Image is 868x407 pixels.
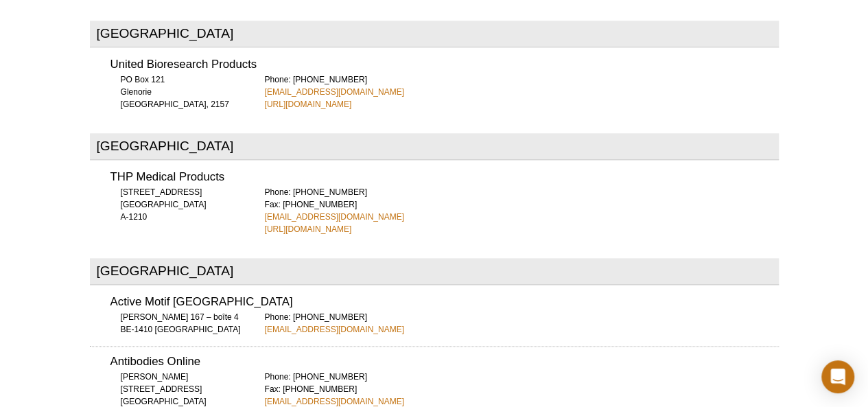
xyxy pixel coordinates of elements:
[110,59,779,71] h3: United Bioresearch Products
[265,73,779,111] div: Phone: [PHONE_NUMBER]
[90,133,779,160] h2: [GEOGRAPHIC_DATA]
[110,73,248,111] div: PO Box 121 Glenorie [GEOGRAPHIC_DATA], 2157
[110,356,779,368] h3: Antibodies Online
[265,311,779,336] div: Phone: [PHONE_NUMBER]
[265,323,404,336] a: [EMAIL_ADDRESS][DOMAIN_NAME]
[90,21,779,47] h2: [GEOGRAPHIC_DATA]
[110,186,248,223] div: [STREET_ADDRESS] [GEOGRAPHIC_DATA] A-1210
[90,258,779,285] h2: [GEOGRAPHIC_DATA]
[265,223,352,235] a: [URL][DOMAIN_NAME]
[110,296,779,308] h3: Active Motif [GEOGRAPHIC_DATA]
[110,311,248,336] div: [PERSON_NAME] 167 – boîte 4 BE-1410 [GEOGRAPHIC_DATA]
[265,86,404,98] a: [EMAIL_ADDRESS][DOMAIN_NAME]
[821,360,854,393] div: Open Intercom Messenger
[110,172,779,183] h3: THP Medical Products
[265,98,352,111] a: [URL][DOMAIN_NAME]
[265,211,404,223] a: [EMAIL_ADDRESS][DOMAIN_NAME]
[265,186,779,235] div: Phone: [PHONE_NUMBER] Fax: [PHONE_NUMBER]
